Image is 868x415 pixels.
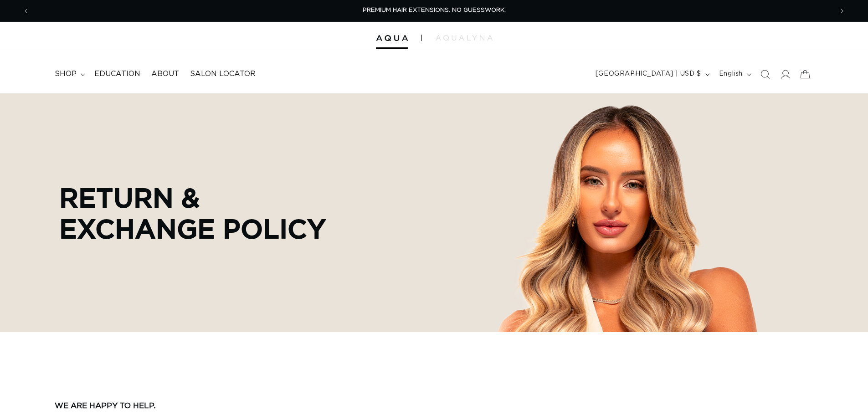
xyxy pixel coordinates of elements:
[190,69,256,79] span: Salon Locator
[185,64,261,84] a: Salon Locator
[94,69,140,79] span: Education
[146,64,185,84] a: About
[436,35,493,41] img: aqualyna.com
[55,69,77,79] span: shop
[363,7,506,13] span: PREMIUM HAIR EXTENSIONS. NO GUESSWORK.
[755,64,775,84] summary: Search
[832,2,852,20] button: Next announcement
[16,2,36,20] button: Previous announcement
[151,69,179,79] span: About
[59,182,328,244] p: Return & Exchange Policy
[49,64,89,84] summary: shop
[590,66,714,83] button: [GEOGRAPHIC_DATA] | USD $
[89,64,146,84] a: Education
[719,69,743,79] span: English
[596,69,701,79] span: [GEOGRAPHIC_DATA] | USD $
[714,66,755,83] button: English
[376,35,408,41] img: Aqua Hair Extensions
[55,402,155,410] b: WE ARE HAPPY TO HELP.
